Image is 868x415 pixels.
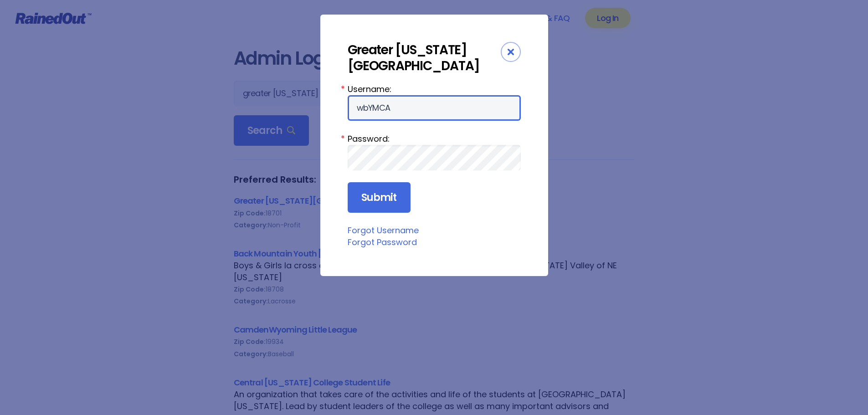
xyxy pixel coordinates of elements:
[348,133,521,145] label: Password:
[348,182,411,213] input: Submit
[348,42,501,74] div: Greater [US_STATE][GEOGRAPHIC_DATA]
[348,236,417,248] a: Forgot Password
[501,42,521,62] div: Close
[348,225,419,236] a: Forgot Username
[348,83,521,95] label: Username:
